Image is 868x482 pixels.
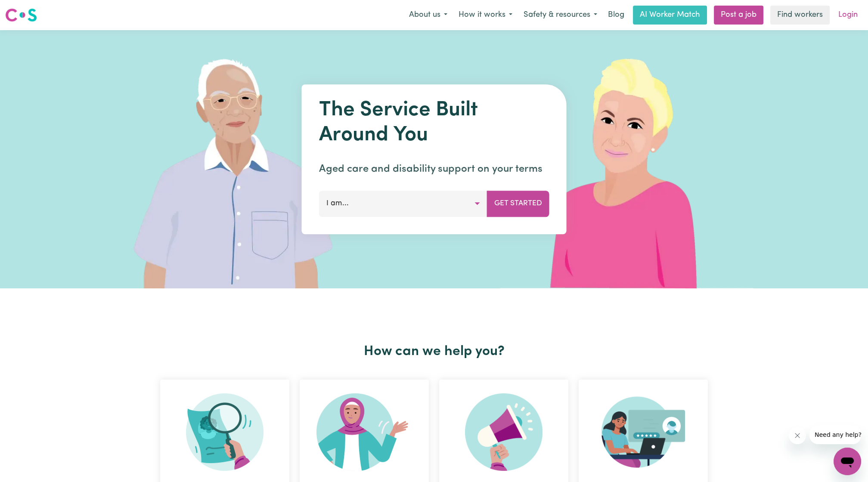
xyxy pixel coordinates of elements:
[487,191,549,216] button: Get Started
[5,6,52,13] span: Need any help?
[770,6,830,25] a: Find workers
[789,427,806,444] iframe: Close message
[809,425,861,444] iframe: Message from company
[633,6,707,25] a: AI Worker Match
[518,6,603,24] button: Safety & resources
[834,448,861,475] iframe: Button to launch messaging window
[465,393,542,471] img: Refer
[316,393,412,471] img: Become Worker
[5,5,37,25] a: Careseekers logo
[833,6,863,25] a: Login
[319,161,549,177] p: Aged care and disability support on your terms
[403,6,453,24] button: About us
[714,6,763,25] a: Post a job
[319,98,549,148] h1: The Service Built Around You
[319,191,487,216] button: I am...
[186,393,263,471] img: Search
[155,343,713,360] h2: How can we help you?
[601,393,685,471] img: Provider
[603,6,629,25] a: Blog
[5,7,37,23] img: Careseekers logo
[453,6,518,24] button: How it works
